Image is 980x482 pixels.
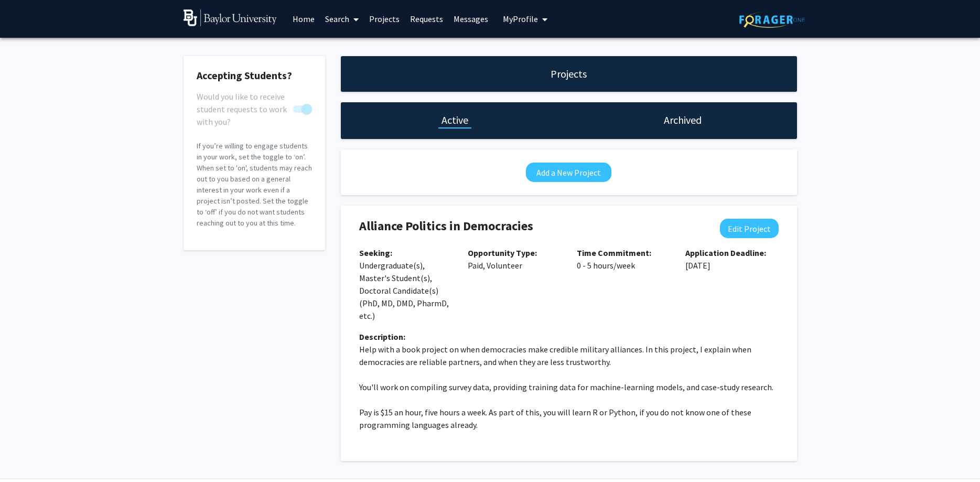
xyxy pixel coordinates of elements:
h4: Alliance Politics in Democracies [359,219,703,234]
span: My Profile [503,14,538,24]
div: Description: [359,330,779,343]
p: Pay is $15 an hour, five hours a week. As part of this, you will learn R or Python, if you do not... [359,406,779,431]
p: [DATE] [685,247,779,272]
div: You cannot turn this off while you have active projects. [197,90,312,115]
img: ForagerOne Logo [739,12,805,28]
h1: Archived [664,113,702,127]
h1: Active [441,113,468,127]
a: Messages [448,1,493,37]
a: Home [287,1,320,37]
p: If you’re willing to engage students in your work, set the toggle to ‘on’. When set to 'on', stud... [197,141,312,229]
b: Time Commitment: [577,248,651,258]
p: Undergraduate(s), Master's Student(s), Doctoral Candidate(s) (PhD, MD, DMD, PharmD, etc.) [359,247,453,322]
p: You'll work on compiling survey data, providing training data for machine-learning models, and ca... [359,381,779,393]
span: Would you like to receive student requests to work with you? [197,90,289,128]
button: Add a New Project [526,163,611,182]
button: Edit Project [720,219,779,238]
b: Seeking: [359,248,392,258]
a: Projects [364,1,405,37]
a: Requests [405,1,448,37]
a: Search [320,1,364,37]
iframe: Chat [8,435,45,474]
b: Application Deadline: [685,248,766,258]
p: Help with a book project on when democracies make credible military alliances. In this project, I... [359,343,779,368]
b: Opportunity Type: [468,248,537,258]
h1: Projects [551,67,587,81]
p: Paid, Volunteer [468,247,561,272]
p: 0 - 5 hours/week [577,247,670,272]
h2: Accepting Students? [197,69,312,82]
img: Baylor University Logo [184,9,277,26]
